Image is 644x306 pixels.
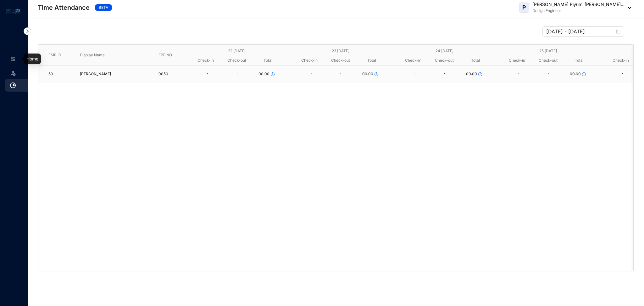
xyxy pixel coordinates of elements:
[582,72,586,76] span: info-circle
[546,28,615,35] input: Select week
[253,56,284,65] div: Total
[148,45,180,65] th: EPF NO
[430,70,459,79] div: --:--
[10,70,16,76] img: leave-unselected.2934df6273408c3f84d9.svg
[38,45,70,65] th: EMP ID
[192,70,222,79] div: --:--
[80,71,111,77] span: [PERSON_NAME]
[24,27,31,35] img: nav-icon-right.af6afadce00d159da59955279c43614e.svg
[375,72,378,76] span: info-circle
[522,5,526,10] span: P
[6,8,20,15] img: logo
[258,71,269,77] span: 00:00
[221,56,252,65] div: Check-out
[294,56,325,65] div: Check-in
[605,56,636,65] div: Check-in
[532,1,625,8] p: [PERSON_NAME] Piyumi [PERSON_NAME]...
[10,82,16,88] img: time-attendance.bce192ef64cb162a73de.svg
[400,70,430,79] div: --:--
[460,56,491,65] div: Total
[296,70,326,79] div: --:--
[466,71,477,77] span: 00:00
[95,4,112,11] span: BETA
[501,56,532,65] div: Check-in
[5,53,20,65] li: Home
[325,56,356,65] div: Check-out
[397,56,429,65] div: Check-in
[148,65,180,83] td: 0050
[532,8,625,14] p: Design Engineer
[356,56,387,65] div: Total
[504,70,533,79] div: --:--
[625,7,631,9] img: dropdown-black.8e83cc76930a90b1a4fdb6d089b7bf3a.svg
[564,56,595,65] div: Total
[10,56,16,62] img: home-unselected.a29eae3204392db15eaf.svg
[38,65,70,83] td: 50
[478,72,482,76] span: info-circle
[190,56,221,65] div: Check-in
[608,70,637,79] div: --:--
[5,79,31,92] li: Time Attendance
[570,71,581,77] span: 00:00
[533,70,563,79] div: --:--
[532,56,563,65] div: Check-out
[326,70,355,79] div: --:--
[222,70,252,79] div: --:--
[271,72,275,76] span: info-circle
[70,45,148,65] th: Display Name
[294,46,387,56] div: 23 [DATE]
[429,56,460,65] div: Check-out
[501,46,595,56] div: 25 [DATE]
[38,3,90,12] p: Time Attendance
[362,71,373,77] span: 00:00
[397,46,491,56] div: 24 [DATE]
[190,46,284,56] div: 22 [DATE]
